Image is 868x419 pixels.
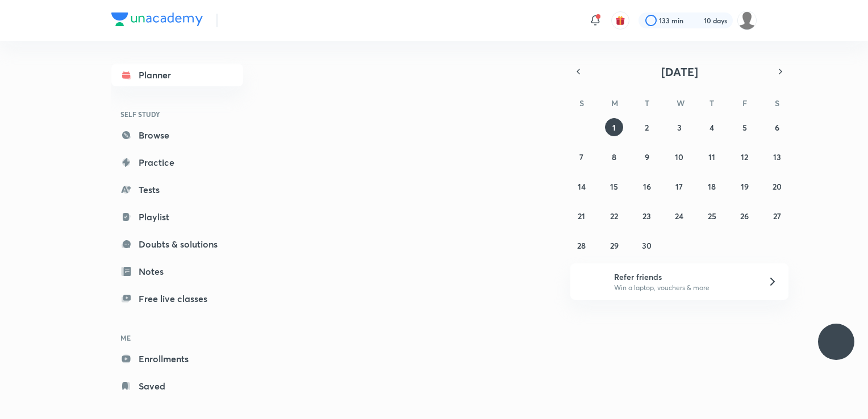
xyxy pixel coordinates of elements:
[111,12,203,26] img: Company Logo
[670,177,688,195] button: September 17, 2025
[645,98,649,108] abbr: Tuesday
[829,335,843,349] img: ttu
[573,148,591,166] button: September 7, 2025
[736,118,754,136] button: September 5, 2025
[605,148,623,166] button: September 8, 2025
[578,181,586,192] abbr: September 14, 2025
[605,207,623,225] button: September 22, 2025
[111,12,203,29] a: Company Logo
[573,236,591,254] button: September 28, 2025
[708,152,715,162] abbr: September 11, 2025
[579,152,583,162] abbr: September 7, 2025
[605,177,623,195] button: September 15, 2025
[690,15,702,26] img: streak
[614,283,754,293] p: Win a laptop, vouchers & more
[773,181,782,192] abbr: September 20, 2025
[740,211,749,221] abbr: September 26, 2025
[703,148,721,166] button: September 11, 2025
[111,375,243,397] a: Saved
[670,118,688,136] button: September 3, 2025
[708,211,716,221] abbr: September 25, 2025
[573,207,591,225] button: September 21, 2025
[768,177,786,195] button: September 20, 2025
[611,11,629,30] button: avatar
[768,207,786,225] button: September 27, 2025
[675,181,683,192] abbr: September 17, 2025
[111,287,243,310] a: Free live classes
[638,148,656,166] button: September 9, 2025
[670,148,688,166] button: September 10, 2025
[675,152,683,162] abbr: September 10, 2025
[710,98,714,108] abbr: Thursday
[645,122,649,133] abbr: September 2, 2025
[703,207,721,225] button: September 25, 2025
[610,211,618,221] abbr: September 22, 2025
[573,177,591,195] button: September 14, 2025
[773,152,781,162] abbr: September 13, 2025
[577,240,586,251] abbr: September 28, 2025
[579,270,602,293] img: referral
[579,98,584,108] abbr: Sunday
[741,181,749,192] abbr: September 19, 2025
[643,181,651,192] abbr: September 16, 2025
[605,118,623,136] button: September 1, 2025
[111,260,243,283] a: Notes
[708,181,716,192] abbr: September 18, 2025
[611,98,618,108] abbr: Monday
[661,64,698,79] span: [DATE]
[111,206,243,228] a: Playlist
[638,207,656,225] button: September 23, 2025
[742,98,747,108] abbr: Friday
[111,124,243,146] a: Browse
[677,122,682,133] abbr: September 3, 2025
[642,240,652,251] abbr: September 30, 2025
[775,122,779,133] abbr: September 6, 2025
[768,118,786,136] button: September 6, 2025
[612,122,616,133] abbr: September 1, 2025
[703,177,721,195] button: September 18, 2025
[614,271,754,283] h6: Refer friends
[737,11,757,30] img: Anjali kumari
[111,233,243,255] a: Doubts & solutions
[610,240,619,251] abbr: September 29, 2025
[645,152,649,162] abbr: September 9, 2025
[111,178,243,201] a: Tests
[741,152,748,162] abbr: September 12, 2025
[111,151,243,174] a: Practice
[111,328,243,347] h6: ME
[670,207,688,225] button: September 24, 2025
[111,104,243,124] h6: SELF STUDY
[612,152,616,162] abbr: September 8, 2025
[736,148,754,166] button: September 12, 2025
[677,98,685,108] abbr: Wednesday
[675,211,683,221] abbr: September 24, 2025
[768,148,786,166] button: September 13, 2025
[775,98,779,108] abbr: Saturday
[742,122,747,133] abbr: September 5, 2025
[610,181,618,192] abbr: September 15, 2025
[703,118,721,136] button: September 4, 2025
[642,211,651,221] abbr: September 23, 2025
[638,236,656,254] button: September 30, 2025
[586,64,773,79] button: [DATE]
[710,122,714,133] abbr: September 4, 2025
[605,236,623,254] button: September 29, 2025
[736,177,754,195] button: September 19, 2025
[638,118,656,136] button: September 2, 2025
[578,211,585,221] abbr: September 21, 2025
[773,211,781,221] abbr: September 27, 2025
[111,64,243,86] a: Planner
[736,207,754,225] button: September 26, 2025
[638,177,656,195] button: September 16, 2025
[615,15,625,26] img: avatar
[111,347,243,370] a: Enrollments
